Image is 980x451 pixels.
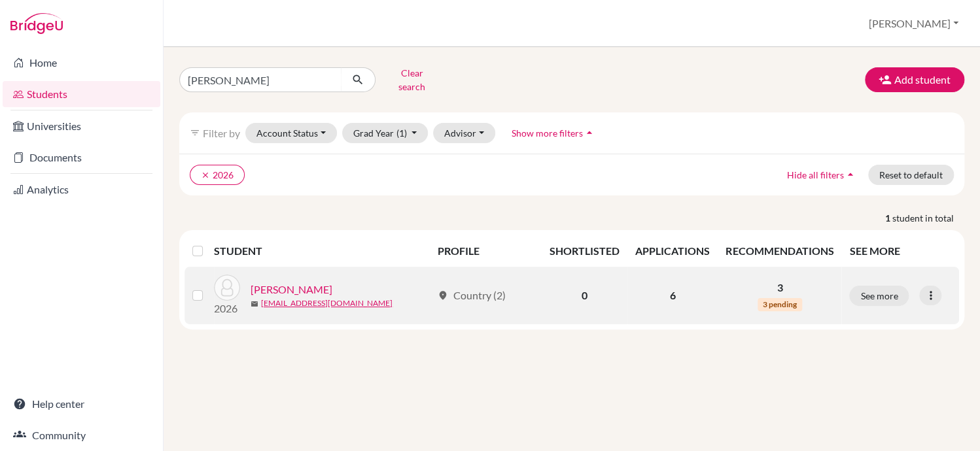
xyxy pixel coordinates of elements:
[3,422,160,448] a: Community
[841,235,959,267] th: SEE MORE
[627,235,718,267] th: APPLICATIONS
[251,282,332,297] a: [PERSON_NAME]
[201,171,210,180] i: clear
[433,123,495,143] button: Advisor
[396,127,407,139] span: (1)
[512,127,583,139] span: Show more filters
[718,235,841,267] th: RECOMMENDATIONS
[342,123,429,143] button: Grad Year(1)
[865,67,964,92] button: Add student
[438,290,448,301] span: location_on
[3,50,160,76] a: Home
[868,165,954,185] button: Reset to default
[214,301,240,316] p: 2026
[542,267,627,324] td: 0
[787,169,844,180] span: Hide all filters
[179,67,341,92] input: Find student by name...
[214,275,240,301] img: Siddons, Annabelle
[3,144,160,171] a: Documents
[251,300,258,308] span: mail
[776,165,868,185] button: Hide all filtersarrow_drop_up
[500,123,607,143] button: Show more filtersarrow_drop_up
[849,286,909,306] button: See more
[583,126,596,139] i: arrow_drop_up
[261,297,393,309] a: [EMAIL_ADDRESS][DOMAIN_NAME]
[190,127,200,138] i: filter_list
[863,11,964,36] button: [PERSON_NAME]
[10,13,63,34] img: Bridge-U
[438,288,506,303] div: Country (2)
[726,280,833,295] p: 3
[430,235,542,267] th: PROFILE
[3,113,160,139] a: Universities
[844,168,857,181] i: arrow_drop_up
[214,235,430,267] th: STUDENT
[885,211,892,225] strong: 1
[376,63,448,97] button: Clear search
[245,123,337,143] button: Account Status
[3,176,160,203] a: Analytics
[892,211,964,225] span: student in total
[627,267,718,324] td: 6
[542,235,627,267] th: SHORTLISTED
[3,81,160,107] a: Students
[203,127,240,139] span: Filter by
[3,391,160,417] a: Help center
[758,298,802,311] span: 3 pending
[190,165,245,185] button: clear2026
